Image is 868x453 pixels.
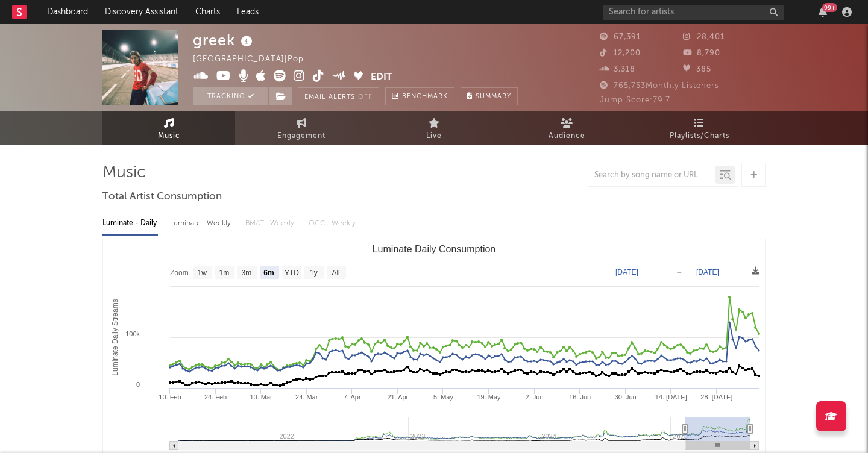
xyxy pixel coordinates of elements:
text: 0 [136,381,140,388]
button: Tracking [193,87,268,105]
span: Music [158,129,180,143]
span: Total Artist Consumption [102,190,222,204]
span: Engagement [277,129,325,143]
text: 30. Jun [615,393,637,401]
text: Luminate Daily Streams [111,299,119,375]
button: Email AlertsOff [298,87,379,105]
text: 5. May [433,393,454,401]
div: Luminate - Daily [102,213,158,234]
button: Edit [371,70,392,85]
span: 8,790 [683,49,720,57]
text: 2. Jun [526,393,544,401]
text: 10. Mar [250,393,272,401]
text: 19. May [477,393,501,401]
text: → [676,268,683,276]
text: 1y [310,269,318,277]
a: Playlists/Charts [633,111,766,145]
text: 24. Mar [295,393,318,401]
div: [GEOGRAPHIC_DATA] | Pop [193,52,318,67]
span: Playlists/Charts [670,129,729,143]
button: Summary [461,87,518,105]
input: Search by song name or URL [588,170,715,180]
text: 6m [263,269,274,277]
text: Zoom [170,269,189,277]
span: Live [426,129,442,143]
span: 28,401 [683,33,725,41]
em: Off [358,94,373,101]
text: [DATE] [615,268,638,276]
a: Benchmark [385,87,454,105]
span: 3,318 [600,66,635,73]
text: [DATE] [696,268,719,276]
div: Luminate - Weekly [170,213,233,234]
button: 99+ [819,7,827,17]
a: Audience [500,111,633,145]
span: Summary [476,93,511,100]
text: 21. Apr [387,393,408,401]
text: 10. Feb [159,393,181,401]
text: 7. Apr [344,393,361,401]
span: Audience [549,129,585,143]
a: Live [368,111,500,145]
div: 99 + [822,3,837,12]
div: greek [193,30,256,50]
a: Music [102,111,235,145]
input: Search for artists [603,5,784,20]
text: 3m [242,269,252,277]
text: All [332,269,339,277]
span: Jump Score: 79.7 [600,96,670,104]
text: 28. [DATE] [700,393,732,401]
text: 1m [219,269,230,277]
span: 385 [683,66,711,73]
text: Luminate Daily Consumption [373,244,496,254]
text: 24. Feb [204,393,227,401]
text: 14. [DATE] [655,393,687,401]
span: Benchmark [402,90,448,104]
span: 67,391 [600,33,641,41]
text: 16. Jun [569,393,591,401]
span: 12,200 [600,49,641,57]
text: 100k [125,330,140,337]
span: 765,753 Monthly Listeners [600,82,719,90]
text: 1w [198,269,207,277]
a: Engagement [235,111,368,145]
text: YTD [285,269,299,277]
